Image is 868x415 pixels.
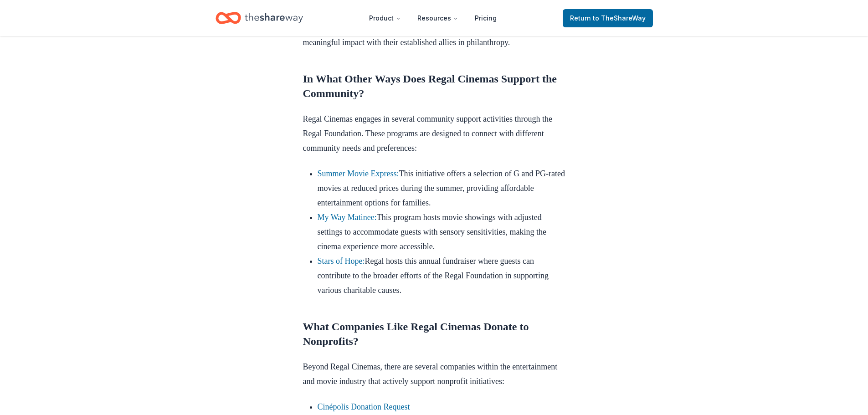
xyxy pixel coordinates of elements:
[318,213,377,222] a: My Way Matinee:
[318,210,565,254] li: This program hosts movie showings with adjusted settings to accommodate guests with sensory sensi...
[410,9,466,27] button: Resources
[303,359,565,389] p: Beyond Regal Cinemas, there are several companies within the entertainment and movie industry tha...
[303,112,565,155] p: Regal Cinemas engages in several community support activities through the Regal Foundation. These...
[318,166,565,210] li: This initiative offers a selection of G and PG-rated movies at reduced prices during the summer, ...
[303,72,565,101] h2: In What Other Ways Does Regal Cinemas Support the Community?
[563,9,653,27] a: Returnto TheShareWay
[593,14,646,22] span: to TheShareWay
[570,13,646,24] span: Return
[362,9,408,27] button: Product
[318,169,399,178] a: Summer Movie Express:
[318,254,565,297] li: Regal hosts this annual fundraiser where guests can contribute to the broader efforts of the Rega...
[318,256,365,266] a: Stars of Hope:
[303,319,565,348] h2: What Companies Like Regal Cinemas Donate to Nonprofits?
[362,7,504,29] nav: Main
[318,402,410,411] a: Cinépolis Donation Request
[467,9,504,27] a: Pricing
[216,7,303,29] a: Home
